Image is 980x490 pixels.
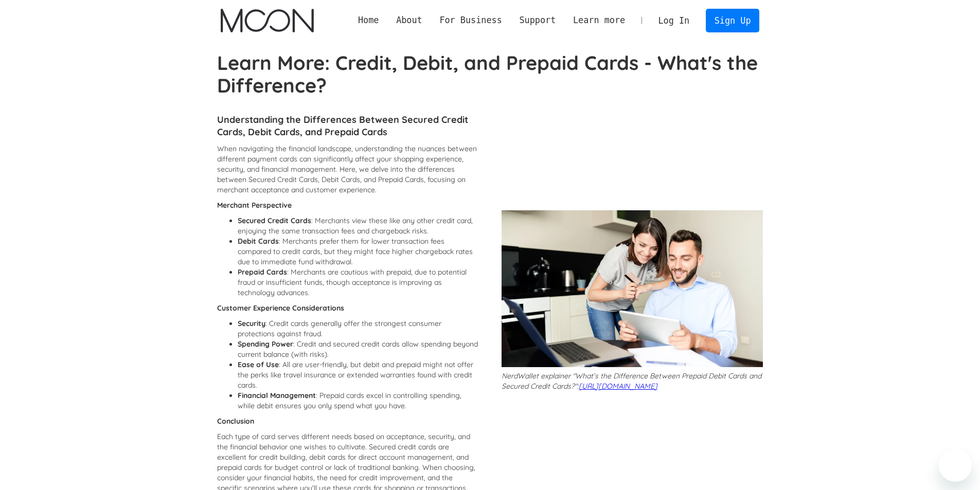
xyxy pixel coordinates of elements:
strong: Spending Power [238,339,293,349]
div: Learn more [573,14,625,27]
p: ‍ [217,416,478,426]
div: For Business [439,14,502,27]
iframe: Button to launch messaging window [939,449,972,482]
div: Support [519,14,556,27]
strong: Financial Management [238,391,316,400]
img: Moon Logo [221,9,314,32]
div: For Business [431,14,511,27]
li: : Merchants view these like any other credit card, enjoying the same transaction fees and chargeb... [238,215,478,236]
a: [URL][DOMAIN_NAME] [579,382,657,391]
a: Log In [650,9,698,32]
strong: Prepaid Cards [238,267,287,277]
div: About [396,14,422,27]
li: : Merchants prefer them for lower transaction fees compared to credit cards, but they might face ... [238,236,478,267]
a: Sign Up [706,9,759,32]
li: : All are user-friendly, but debit and prepaid might not offer the perks like travel insurance or... [238,359,478,390]
li: : Credit and secured credit cards allow spending beyond current balance (with risks). [238,339,478,359]
strong: Merchant Perspective [217,201,292,210]
strong: Ease of Use [238,360,279,369]
strong: Debit Cards [238,237,279,246]
div: About [387,14,431,27]
strong: Understanding the Differences Between Secured Credit Cards, Debit Cards, and Prepaid Cards [217,114,468,138]
li: : Merchants are cautious with prepaid, due to potential fraud or insufficient funds, though accep... [238,267,478,298]
a: home [221,9,314,32]
li: : Credit cards generally offer the strongest consumer protections against fraud. [238,318,478,339]
strong: Customer Experience Considerations [217,303,344,313]
strong: Conclusion [217,416,254,426]
div: Learn more [564,14,634,27]
p: When navigating the financial landscape, understanding the nuances between different payment card... [217,143,478,195]
p: NerdWallet explainer "What’s the Difference Between Prepaid Debit Cards and Secured Credit Cards?": [502,371,763,391]
strong: Learn More: Credit, Debit, and Prepaid Cards - What's the Difference? [217,50,758,98]
li: : Prepaid cards excel in controlling spending, while debit ensures you only spend what you have. [238,390,478,411]
strong: Secured Credit Cards [238,216,311,225]
div: Support [511,14,564,27]
a: Home [349,14,387,27]
strong: Security [238,319,265,328]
